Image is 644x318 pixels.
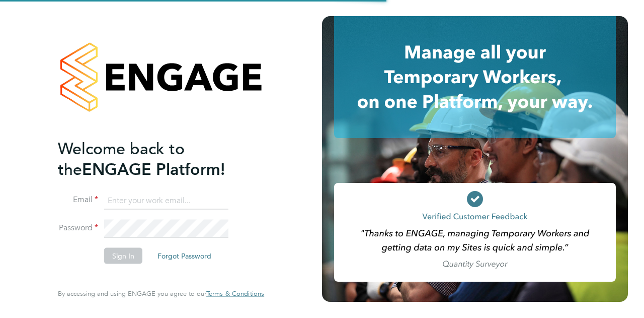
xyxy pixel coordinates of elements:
[104,248,142,264] button: Sign In
[58,139,185,179] span: Welcome back to the
[104,192,228,210] input: Enter your work email...
[58,223,98,233] label: Password
[206,290,264,298] a: Terms & Conditions
[58,195,98,205] label: Email
[58,289,264,298] span: By accessing and using ENGAGE you agree to our
[58,138,254,179] h2: ENGAGE Platform!
[149,248,219,264] button: Forgot Password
